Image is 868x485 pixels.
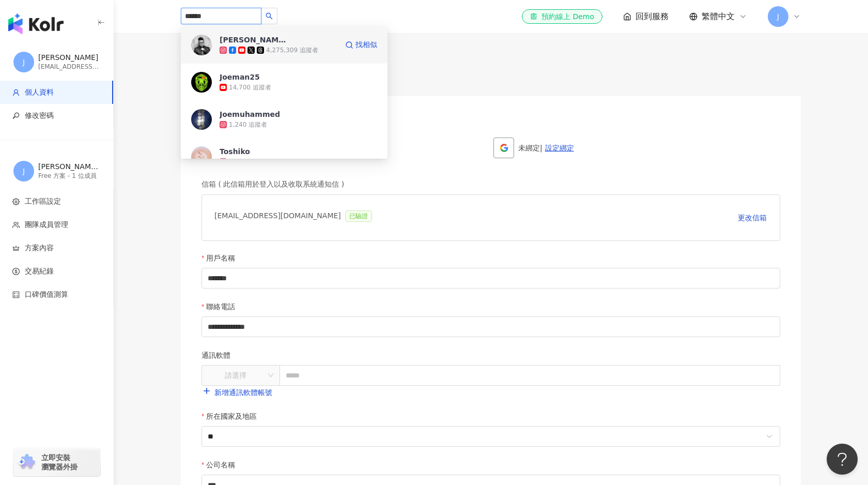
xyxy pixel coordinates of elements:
div: 未綁定 | [493,138,780,158]
iframe: Help Scout Beacon - Open [827,444,858,475]
span: 工作區設定 [25,196,61,207]
span: 交易紀錄 [25,266,54,277]
div: [PERSON_NAME] [38,53,100,63]
span: 口碑價值測算 [25,290,68,300]
div: 1,429 追蹤者 [229,158,267,166]
div: [PERSON_NAME] 的工作區 [38,162,100,172]
span: key [12,112,20,119]
input: 用戶名稱 [202,268,780,289]
div: 14,700 追蹤者 [229,83,271,92]
div: Free 方案 - 1 位成員 [38,172,100,180]
div: 1,240 追蹤者 [229,120,267,129]
a: 設定綁定 [545,144,574,152]
a: 回到服務 [623,11,669,22]
img: logo [8,13,64,34]
div: 預約線上 Demo [530,11,594,22]
span: 繁體中文 [702,11,735,22]
a: 預約線上 Demo [522,9,602,24]
img: chrome extension [17,454,37,471]
div: [EMAIL_ADDRESS][DOMAIN_NAME] [38,63,100,71]
span: 修改密碼 [25,111,54,121]
label: 公司名稱 [202,459,243,471]
span: dollar [12,268,20,275]
a: 找相似 [345,35,377,55]
img: KOL Avatar [191,109,212,130]
label: 所在國家及地區 [202,411,265,422]
span: 方案內容 [25,243,54,253]
img: KOL Avatar [191,146,212,167]
button: 更改信箱 [737,207,767,228]
span: calculator [12,291,20,298]
img: KOL Avatar [191,72,212,93]
label: 通訊軟體 [202,350,238,361]
span: J [23,56,25,68]
label: 用戶名稱 [202,252,243,264]
span: 找相似 [355,40,377,50]
div: Joemuhammed [220,109,280,119]
img: KOL Avatar [191,35,212,55]
span: J [23,165,25,177]
span: 已驗證 [345,210,372,222]
div: [PERSON_NAME] [220,35,287,45]
input: 聯絡電話 [202,316,780,337]
a: chrome extension立即安裝 瀏覽器外掛 [13,448,100,476]
div: [EMAIL_ADDRESS][DOMAIN_NAME] [214,207,376,228]
a: 新增通訊軟體帳號 [202,388,272,397]
span: 更改信箱 [738,214,767,222]
div: 信箱 ( 此信箱用於登入以及收取系統通知信 ) [202,174,780,194]
span: search [266,12,273,20]
span: user [12,89,20,96]
span: J [777,11,779,22]
span: 團隊成員管理 [25,220,68,230]
div: 個人資料 [181,54,801,75]
span: 立即安裝 瀏覽器外掛 [41,453,78,472]
span: 個人資料 [25,87,54,98]
span: 回到服務 [636,11,669,22]
div: 4,275,309 追蹤者 [266,46,318,55]
label: 聯絡電話 [202,301,243,312]
div: Joeman25 [220,72,260,82]
div: Toshiko [220,146,250,157]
